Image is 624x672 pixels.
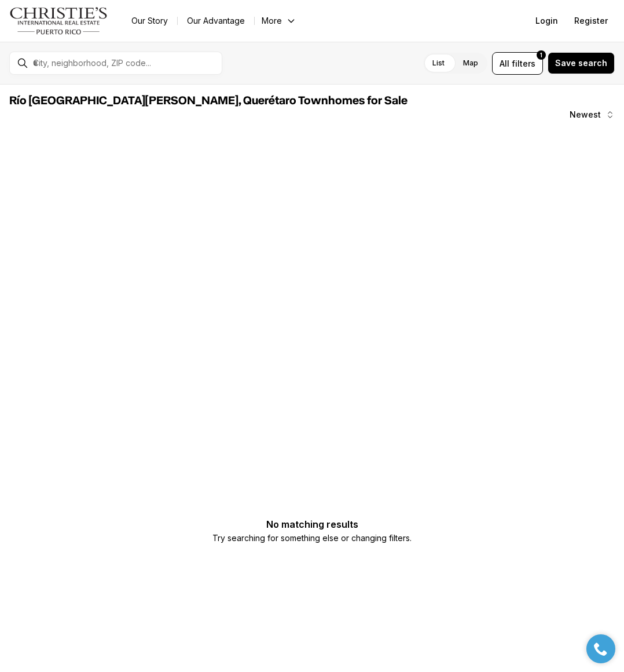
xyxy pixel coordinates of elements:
span: Save search [555,59,607,68]
span: Login [535,16,558,25]
button: Newest [563,103,622,126]
span: filters [512,57,535,70]
label: List [423,53,454,74]
span: Register [574,16,608,25]
label: Map [454,53,487,74]
p: Try searching for something else or changing filters. [212,531,412,545]
p: No matching results [212,520,412,529]
a: Our Advantage [178,13,254,29]
button: Login [528,9,565,32]
a: Our Story [122,13,177,29]
button: Register [567,9,615,32]
span: Newest [570,110,601,119]
span: Río [GEOGRAPHIC_DATA][PERSON_NAME], Querétaro Townhomes for Sale [9,95,408,107]
button: More [255,13,303,29]
span: All [500,57,509,70]
img: logo [9,7,108,35]
button: Save search [548,52,615,74]
button: Allfilters1 [492,52,543,75]
span: 1 [540,50,542,60]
